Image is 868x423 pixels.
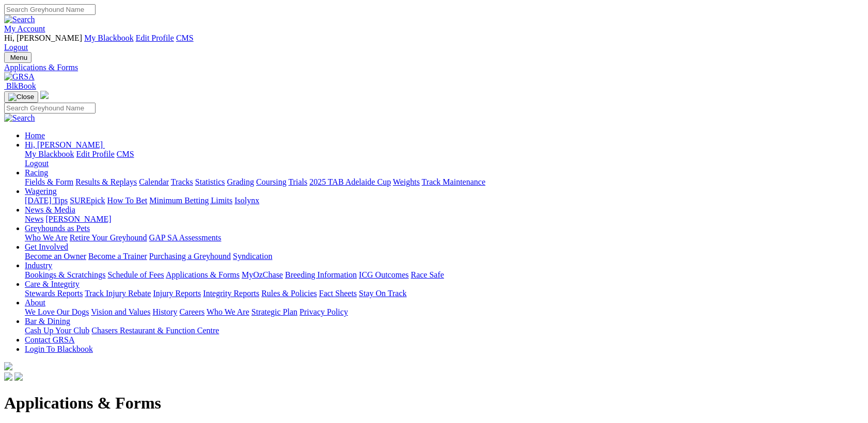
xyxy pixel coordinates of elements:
span: BlkBook [6,82,36,90]
a: Who We Are [207,307,249,316]
a: My Blackbook [84,34,134,42]
span: Hi, [PERSON_NAME] [25,140,103,149]
a: ICG Outcomes [359,270,408,279]
img: logo-grsa-white.png [40,91,49,99]
a: Trials [288,177,307,186]
a: MyOzChase [242,270,283,279]
a: SUREpick [70,196,105,205]
a: Vision and Values [91,307,150,316]
div: Racing [25,177,864,187]
a: CMS [176,34,194,42]
div: News & Media [25,215,864,224]
a: GAP SA Assessments [149,233,222,242]
a: Applications & Forms [4,63,864,72]
a: Wagering [25,187,57,196]
a: History [152,307,177,316]
a: Weights [393,177,420,186]
a: Injury Reports [153,289,201,298]
div: My Account [4,34,864,52]
div: Get Involved [25,252,864,261]
a: How To Bet [107,196,148,205]
a: Industry [25,261,52,270]
img: facebook.svg [4,372,12,381]
a: Logout [25,159,49,168]
div: Care & Integrity [25,289,864,298]
a: Hi, [PERSON_NAME] [25,140,105,149]
a: Care & Integrity [25,280,80,288]
img: Search [4,15,35,24]
a: Grading [227,177,254,186]
input: Search [4,4,96,15]
a: Racing [25,168,48,177]
a: Track Injury Rebate [85,289,151,298]
a: Edit Profile [136,34,174,42]
div: Bar & Dining [25,326,864,335]
a: Statistics [195,177,225,186]
a: Applications & Forms [166,270,240,279]
span: Menu [10,54,27,61]
a: Privacy Policy [299,307,348,316]
a: CMS [117,150,134,158]
a: Contact GRSA [25,335,74,344]
div: Wagering [25,196,864,205]
a: Results & Replays [75,177,137,186]
a: Stay On Track [359,289,406,298]
a: [DATE] Tips [25,196,68,205]
a: News & Media [25,205,75,214]
a: Calendar [139,177,169,186]
a: Who We Are [25,233,68,242]
a: Fields & Form [25,177,73,186]
button: Toggle navigation [4,91,38,103]
a: Edit Profile [76,150,115,158]
img: Search [4,113,35,123]
a: Minimum Betting Limits [149,196,232,205]
div: Greyhounds as Pets [25,233,864,242]
a: Schedule of Fees [107,270,164,279]
a: Cash Up Your Club [25,326,89,335]
a: Careers [179,307,204,316]
div: Hi, [PERSON_NAME] [25,150,864,168]
a: Stewards Reports [25,289,83,298]
a: Get Involved [25,242,68,251]
a: Race Safe [411,270,444,279]
a: Track Maintenance [422,177,485,186]
a: Breeding Information [285,270,357,279]
a: Greyhounds as Pets [25,224,90,233]
a: Become an Owner [25,252,86,261]
a: Logout [4,43,28,52]
a: News [25,215,43,223]
div: About [25,307,864,317]
a: Tracks [171,177,193,186]
a: Bar & Dining [25,317,70,326]
a: 2025 TAB Adelaide Cup [309,177,391,186]
a: Home [25,131,45,140]
a: Isolynx [234,196,259,205]
a: [PERSON_NAME] [45,215,111,223]
a: Fact Sheets [319,289,357,298]
a: Rules & Policies [261,289,317,298]
a: Login To Blackbook [25,345,93,353]
input: Search [4,103,96,113]
img: Close [8,93,34,101]
a: Retire Your Greyhound [70,233,147,242]
a: Bookings & Scratchings [25,270,105,279]
a: We Love Our Dogs [25,307,89,316]
a: Become a Trainer [88,252,147,261]
a: My Account [4,24,45,33]
img: GRSA [4,72,35,82]
img: twitter.svg [14,372,23,381]
div: Industry [25,270,864,280]
img: logo-grsa-white.png [4,362,12,370]
a: Coursing [256,177,287,186]
button: Toggle navigation [4,52,31,63]
a: Chasers Restaurant & Function Centre [91,326,219,335]
a: Strategic Plan [251,307,297,316]
a: My Blackbook [25,150,74,158]
a: Syndication [233,252,272,261]
span: Hi, [PERSON_NAME] [4,34,82,42]
a: About [25,298,45,307]
a: Integrity Reports [203,289,259,298]
a: BlkBook [4,82,36,90]
a: Purchasing a Greyhound [149,252,231,261]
